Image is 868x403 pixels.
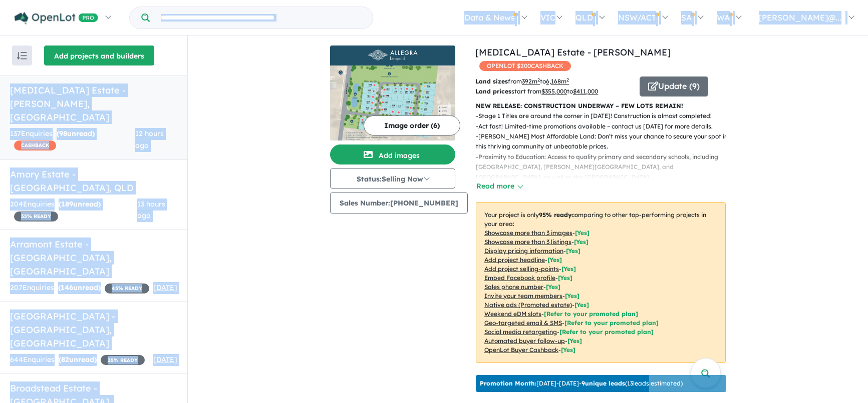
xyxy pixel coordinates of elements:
span: [ Yes ] [558,274,572,281]
u: Embed Facebook profile [484,274,555,281]
span: CASHBACK [14,140,56,150]
span: 35 % READY [101,355,145,365]
u: Weekend eDM slots [484,310,541,317]
a: Allegra Estate - Leopold LogoAllegra Estate - Leopold [330,45,455,140]
sup: 2 [566,77,569,82]
span: 189 [61,199,73,208]
span: [Refer to your promoted plan] [544,310,638,317]
p: - Act fast! Limited-time promotions available – contact us [DATE] for more details. [476,121,734,131]
u: Social media retargeting [484,328,557,335]
p: - Stage 1 Titles are around the corner in [DATE]! Construction is almost completed! [476,111,734,121]
span: [Refer to your promoted plan] [559,328,654,335]
p: Your project is only comparing to other top-performing projects in your area: - - - - - - - - - -... [476,202,726,363]
u: OpenLot Buyer Cashback [484,346,558,353]
u: Add project selling-points [484,265,559,272]
span: [PERSON_NAME]@... [759,12,841,22]
p: from [475,76,632,86]
strong: ( unread) [59,355,97,364]
h5: Arramont Estate - [GEOGRAPHIC_DATA] , [GEOGRAPHIC_DATA] [10,237,177,278]
strong: ( unread) [58,283,101,292]
span: [ Yes ] [565,292,580,299]
b: Land prices [475,87,511,95]
div: 207 Enquir ies [10,282,149,294]
u: $ 411,000 [573,87,598,95]
u: Display pricing information [484,247,563,254]
b: 9 unique leads [582,379,625,387]
p: NEW RELEASE: CONSTRUCTION UNDERWAY – FEW LOTS REMAIN! [476,101,726,111]
u: Geo-targeted email & SMS [484,319,562,326]
div: 137 Enquir ies [10,128,135,152]
sup: 2 [537,77,540,82]
strong: ( unread) [59,199,101,208]
button: Image order (6) [364,115,460,135]
span: OPENLOT $ 200 CASHBACK [479,61,571,71]
u: Automated buyer follow-up [484,337,565,344]
h5: [GEOGRAPHIC_DATA] - [GEOGRAPHIC_DATA] , [GEOGRAPHIC_DATA] [10,309,177,350]
img: Openlot PRO Logo White [15,12,98,24]
span: [Yes] [567,337,582,344]
strong: ( unread) [57,129,95,138]
div: 204 Enquir ies [10,198,137,222]
span: 146 [61,283,73,292]
span: [ Yes ] [566,247,581,254]
span: [ Yes ] [546,283,560,290]
span: 82 [61,355,69,364]
span: 35 % READY [14,211,58,221]
button: Sales Number:[PHONE_NUMBER] [330,192,468,213]
button: Update (9) [640,76,708,96]
u: Showcase more than 3 listings [484,238,571,245]
u: Showcase more than 3 images [484,229,572,236]
span: [DATE] [153,355,177,364]
span: [Yes] [561,346,575,353]
span: [Yes] [574,301,589,308]
div: 644 Enquir ies [10,354,145,366]
b: Land sizes [475,77,508,85]
span: 13 hours ago [137,199,165,220]
span: [DATE] [153,283,177,292]
u: 392 m [522,77,540,85]
p: - [PERSON_NAME] Most Affordable Land: Don’t miss your chance to secure your spot in this thriving... [476,131,734,152]
img: Allegra Estate - Leopold [330,65,455,140]
p: start from [475,86,632,96]
h5: Amory Estate - [GEOGRAPHIC_DATA] , QLD [10,167,177,194]
u: Invite your team members [484,292,562,299]
p: - Proximity to Education: Access to quality primary and secondary schools, including [GEOGRAPHIC_... [476,152,734,182]
span: [ Yes ] [561,265,576,272]
b: 95 % ready [539,211,571,218]
span: 98 [59,129,67,138]
p: [DATE] - [DATE] - ( 13 leads estimated) [480,379,683,388]
h5: [MEDICAL_DATA] Estate - [PERSON_NAME] , [GEOGRAPHIC_DATA] [10,83,177,124]
button: Add images [330,144,455,164]
span: [ Yes ] [574,238,589,245]
button: Status:Selling Now [330,168,455,188]
span: [Refer to your promoted plan] [564,319,659,326]
span: [ Yes ] [575,229,590,236]
u: Add project headline [484,256,545,263]
span: 12 hours ago [135,129,164,150]
u: $ 355,000 [541,87,567,95]
u: Sales phone number [484,283,543,290]
button: Read more [476,180,523,192]
button: Add projects and builders [44,45,154,65]
u: Native ads (Promoted estate) [484,301,572,308]
a: [MEDICAL_DATA] Estate - [PERSON_NAME] [475,46,671,58]
img: Allegra Estate - Leopold Logo [334,49,451,61]
span: [ Yes ] [547,256,562,263]
u: 6,168 m [546,77,569,85]
b: Promotion Month: [480,379,536,387]
span: to [540,77,569,85]
img: sort.svg [17,52,27,59]
input: Try estate name, suburb, builder or developer [152,7,371,28]
span: 45 % READY [105,283,149,293]
span: to [567,87,598,95]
